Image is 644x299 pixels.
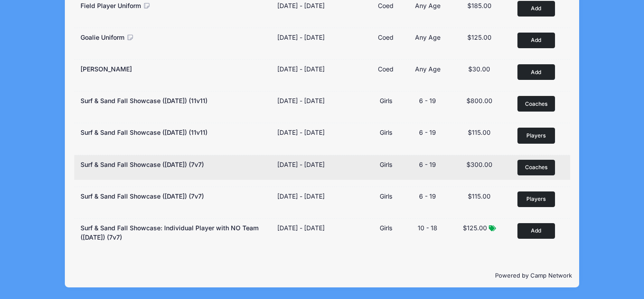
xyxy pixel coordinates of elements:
[517,160,555,175] button: Coaches
[380,224,392,232] span: Girls
[466,97,492,104] span: $800.00
[517,64,555,80] button: Add
[415,65,441,73] span: Any Age
[80,161,204,168] span: Surf & Sand Fall Showcase ([DATE]) (7v7)
[80,97,208,104] span: Surf & Sand Fall Showcase ([DATE]) (11v11)
[80,192,204,200] span: Surf & Sand Fall Showcase ([DATE]) (7v7)
[415,33,441,41] span: Any Age
[80,33,124,41] span: Goalie Uniform
[525,100,547,108] span: Coaches
[80,2,141,9] span: Field Player Uniform
[277,1,325,10] div: [DATE] - [DATE]
[419,161,436,168] span: 6 - 19
[378,65,394,73] span: Coed
[418,224,437,232] span: 10 - 18
[517,33,555,48] button: Add
[517,96,555,112] button: Coaches
[517,128,555,143] button: Players
[517,191,555,207] button: Players
[380,192,392,200] span: Girls
[277,191,325,201] div: [DATE] - [DATE]
[526,132,546,140] span: Players
[467,2,491,9] span: $185.00
[463,224,487,232] span: $125.00
[419,97,436,104] span: 6 - 19
[466,161,492,168] span: $300.00
[72,271,572,280] p: Powered by Camp Network
[378,2,394,9] span: Coed
[380,97,392,104] span: Girls
[525,163,547,171] span: Coaches
[277,33,325,42] div: [DATE] - [DATE]
[277,128,325,137] div: [DATE] - [DATE]
[419,129,436,136] span: 6 - 19
[277,64,325,74] div: [DATE] - [DATE]
[80,65,132,73] span: [PERSON_NAME]
[80,129,208,136] span: Surf & Sand Fall Showcase ([DATE]) (11v11)
[419,192,436,200] span: 6 - 19
[380,129,392,136] span: Girls
[468,129,491,136] span: $115.00
[277,160,325,169] div: [DATE] - [DATE]
[526,195,546,203] span: Players
[80,224,258,241] span: Surf & Sand Fall Showcase: Individual Player with NO Team ([DATE]) (7v7)
[380,161,392,168] span: Girls
[378,33,394,41] span: Coed
[517,1,555,17] button: Add
[277,96,325,105] div: [DATE] - [DATE]
[517,223,555,239] button: Add
[468,192,491,200] span: $115.00
[467,33,491,41] span: $125.00
[277,223,325,233] div: [DATE] - [DATE]
[415,2,441,9] span: Any Age
[468,65,490,73] span: $30.00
